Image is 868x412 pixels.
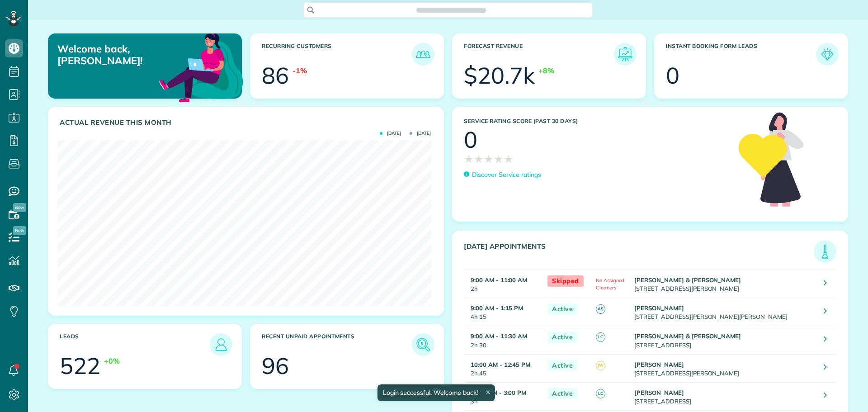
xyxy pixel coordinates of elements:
[13,226,26,235] span: New
[212,336,230,354] img: icon_leads-1bed01f49abd5b7fead27621c3d59655bb73ed531f8eeb49469d10e621d6b896.png
[818,45,836,63] img: icon_form_leads-04211a6a04a5b2264e4ee56bc0799ec3eb69b7e499cbb523a139df1d13a81ae0.png
[464,326,543,354] td: 2h 30
[464,43,614,66] h3: Forecast Revenue
[634,304,684,312] strong: [PERSON_NAME]
[157,23,245,111] img: dashboard_welcome-42a62b7d889689a78055ac9021e634bf52bae3f8056760290aed330b23ab8690.png
[596,277,625,291] span: No Assigned Cleaners
[596,332,605,342] span: LC
[60,333,210,356] h3: Leads
[13,203,26,212] span: New
[464,128,477,151] div: 0
[547,360,577,371] span: Active
[547,388,577,399] span: Active
[262,333,412,356] h3: Recent unpaid appointments
[464,242,814,263] h3: [DATE] Appointments
[547,275,584,287] span: Skipped
[634,361,684,368] strong: [PERSON_NAME]
[410,131,431,136] span: [DATE]
[464,270,543,298] td: 2h
[60,118,434,127] h3: Actual Revenue this month
[464,298,543,326] td: 4h 15
[464,382,543,410] td: 3h
[414,45,432,63] img: icon_recurring_customers-cf858462ba22bcd05b5a5880d41d6543d210077de5bb9ebc9590e49fd87d84ed.png
[634,389,684,396] strong: [PERSON_NAME]
[262,355,289,377] div: 96
[292,66,307,76] div: -1%
[494,151,504,167] span: ★
[472,170,541,180] p: Discover Service ratings
[634,276,741,284] strong: [PERSON_NAME] & [PERSON_NAME]
[632,354,817,382] td: [STREET_ADDRESS][PERSON_NAME]
[634,332,741,340] strong: [PERSON_NAME] & [PERSON_NAME]
[464,354,543,382] td: 2h 45
[57,43,180,67] p: Welcome back, [PERSON_NAME]!
[547,331,577,343] span: Active
[632,326,817,354] td: [STREET_ADDRESS]
[464,170,541,180] a: Discover Service ratings
[504,151,514,167] span: ★
[60,355,100,377] div: 522
[471,389,526,396] strong: 12:00 PM - 3:00 PM
[471,276,527,284] strong: 9:00 AM - 11:00 AM
[414,336,432,354] img: icon_unpaid_appointments-47b8ce3997adf2238b356f14209ab4cced10bd1f174958f3ca8f1d0dd7fffeee.png
[262,43,412,66] h3: Recurring Customers
[666,43,816,66] h3: Instant Booking Form Leads
[464,151,474,167] span: ★
[471,361,530,368] strong: 10:00 AM - 12:45 PM
[632,382,817,410] td: [STREET_ADDRESS]
[632,298,817,326] td: [STREET_ADDRESS][PERSON_NAME][PERSON_NAME]
[380,131,401,136] span: [DATE]
[596,361,605,370] span: JW
[616,45,634,63] img: icon_forecast_revenue-8c13a41c7ed35a8dcfafea3cbb826a0462acb37728057bba2d056411b612bbbe.png
[262,64,289,87] div: 86
[484,151,494,167] span: ★
[596,304,605,314] span: AS
[471,304,523,312] strong: 9:00 AM - 1:15 PM
[816,242,834,260] img: icon_todays_appointments-901f7ab196bb0bea1936b74009e4eb5ffbc2d2711fa7634e0d609ed5ef32b18b.png
[425,5,476,14] span: Search ZenMaid…
[538,66,554,76] div: +8%
[471,332,527,340] strong: 9:00 AM - 11:30 AM
[666,64,679,87] div: 0
[632,270,817,298] td: [STREET_ADDRESS][PERSON_NAME]
[547,303,577,315] span: Active
[596,389,605,398] span: LC
[104,356,120,366] div: +0%
[464,64,535,87] div: $20.7k
[474,151,484,167] span: ★
[464,118,730,124] h3: Service Rating score (past 30 days)
[377,384,495,401] div: Login successful. Welcome back!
